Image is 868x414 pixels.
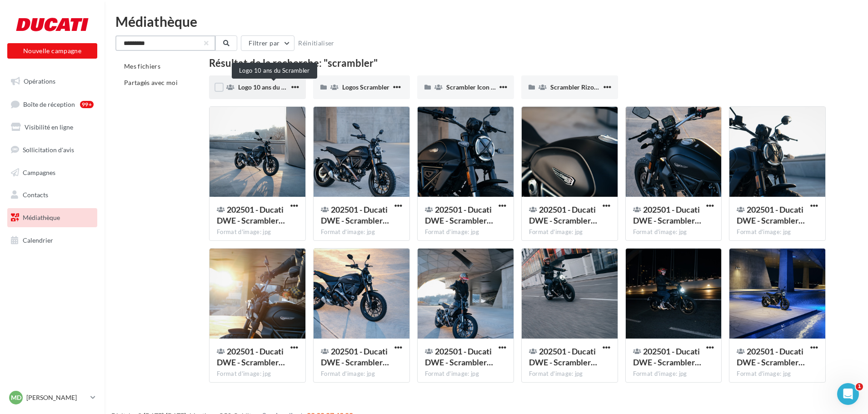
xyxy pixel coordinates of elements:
[837,383,859,405] iframe: Intercom live chat
[217,370,298,378] div: Format d'image: jpg
[23,100,75,108] span: Boîte de réception
[7,389,97,406] a: MD [PERSON_NAME]
[5,185,99,205] a: Contacts
[633,370,714,378] div: Format d'image: jpg
[209,58,826,68] div: Résultat de la recherche: "scrambler"
[232,63,317,79] div: Logo 10 ans du Scrambler
[529,346,597,367] span: 202501 - Ducati DWE - Scrambler Icon Dark-48
[80,101,94,108] div: 99+
[26,393,87,402] p: [PERSON_NAME]
[5,95,99,114] a: Boîte de réception99+
[25,123,73,131] span: Visibilité en ligne
[217,205,285,225] span: 202501 - Ducati DWE - Scrambler Icon Dark-04
[550,83,603,91] span: Scrambler Rizoma
[737,370,818,378] div: Format d'image: jpg
[238,83,311,91] span: Logo 10 ans du Scrambler
[321,346,389,367] span: 202501 - Ducati DWE - Scrambler Icon Dark-37
[321,228,402,236] div: Format d'image: jpg
[5,72,99,91] a: Opérations
[425,370,506,378] div: Format d'image: jpg
[23,146,74,154] span: Sollicitation d'avis
[529,228,610,236] div: Format d'image: jpg
[321,205,389,225] span: 202501 - Ducati DWE - Scrambler Icon Dark-14
[5,163,99,182] a: Campagnes
[737,346,805,367] span: 202501 - Ducati DWE - Scrambler Icon Dark-59
[321,370,402,378] div: Format d'image: jpg
[241,35,294,51] button: Filtrer par
[217,228,298,236] div: Format d'image: jpg
[529,205,597,225] span: 202501 - Ducati DWE - Scrambler Icon Dark-16
[124,62,160,70] span: Mes fichiers
[23,168,55,176] span: Campagnes
[425,205,493,225] span: 202501 - Ducati DWE - Scrambler Icon Dark-15
[124,79,178,86] span: Partagés avec moi
[529,370,610,378] div: Format d'image: jpg
[23,236,53,244] span: Calendrier
[5,118,99,137] a: Visibilité en ligne
[115,15,857,28] div: Médiathèque
[294,38,338,49] button: Réinitialiser
[737,228,818,236] div: Format d'image: jpg
[24,77,55,85] span: Opérations
[425,346,493,367] span: 202501 - Ducati DWE - Scrambler Icon Dark-38
[342,83,389,91] span: Logos Scrambler
[633,346,701,367] span: 202501 - Ducati DWE - Scrambler Icon Dark-57
[11,393,21,402] span: MD
[633,205,701,225] span: 202501 - Ducati DWE - Scrambler Icon Dark-26
[217,346,285,367] span: 202501 - Ducati DWE - Scrambler Icon Dark-33
[737,205,805,225] span: 202501 - Ducati DWE - Scrambler Icon Dark-27
[5,208,99,227] a: Médiathèque
[5,140,99,160] a: Sollicitation d'avis
[633,228,714,236] div: Format d'image: jpg
[23,214,60,221] span: Médiathèque
[446,83,549,91] span: Scrambler Icon Dark et Full Throttle
[23,191,48,199] span: Contacts
[7,43,97,59] button: Nouvelle campagne
[5,231,99,250] a: Calendrier
[856,383,863,390] span: 1
[425,228,506,236] div: Format d'image: jpg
